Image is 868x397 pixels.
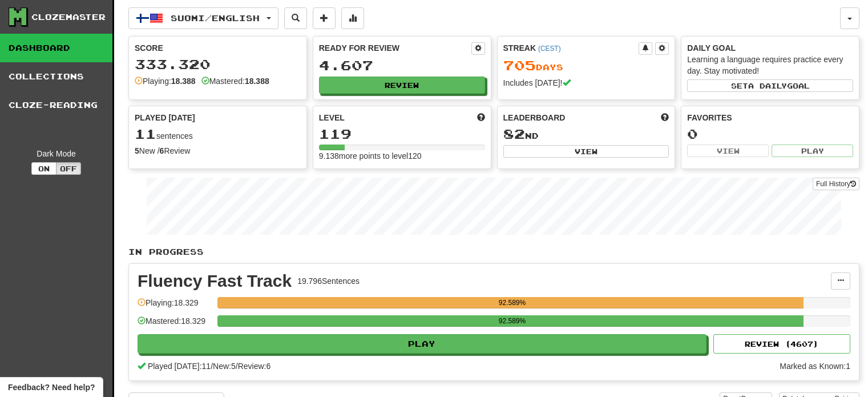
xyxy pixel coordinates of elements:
[687,79,853,92] button: Seta dailygoal
[171,13,260,23] span: Suomi / English
[341,7,364,29] button: More stats
[772,145,853,157] button: Play
[135,75,196,87] div: Playing:
[31,11,106,23] div: Clozemaster
[245,77,269,86] strong: 18.388
[477,112,485,123] span: Score more points to level up
[171,77,196,86] strong: 18.388
[135,112,195,123] span: Played [DATE]
[503,77,669,89] div: Includes [DATE]!
[319,42,471,54] div: Ready for Review
[9,148,104,159] div: Dark Mode
[56,162,81,175] button: Off
[284,7,307,29] button: Search sentences
[503,58,669,73] div: Day s
[238,362,271,371] span: Review: 6
[31,162,56,175] button: On
[138,272,292,290] div: Fluency Fast Track
[138,334,706,354] button: Play
[503,145,669,158] button: View
[319,127,485,141] div: 119
[503,112,566,123] span: Leaderboard
[313,7,336,29] button: Add sentence to collection
[135,127,301,142] div: sentences
[160,146,164,155] strong: 6
[221,297,804,308] div: 92.589%
[687,54,853,77] div: Learning a language requires practice every day. Stay motivated!
[201,75,269,87] div: Mastered:
[135,146,139,155] strong: 5
[135,145,301,157] div: New / Review
[138,315,212,334] div: Mastered: 18.329
[503,127,669,142] div: nd
[687,112,853,123] div: Favorites
[319,112,345,123] span: Level
[135,126,156,142] span: 11
[813,178,859,190] a: Full History
[780,360,850,372] div: Marked as Known: 1
[297,275,360,287] div: 19.796 Sentences
[687,42,853,54] div: Daily Goal
[503,57,536,73] span: 705
[687,127,853,141] div: 0
[687,145,769,157] button: View
[135,42,301,54] div: Score
[319,58,485,73] div: 4.607
[128,246,859,258] p: In Progress
[135,57,301,71] div: 333.320
[503,126,525,142] span: 82
[221,315,804,327] div: 92.589%
[713,334,850,354] button: Review (4607)
[8,382,95,393] span: Open feedback widget
[211,362,213,371] span: /
[213,362,236,371] span: New: 5
[661,112,669,123] span: This week in points, UTC
[319,77,485,94] button: Review
[148,362,211,371] span: Played [DATE]: 11
[138,297,212,316] div: Playing: 18.329
[538,45,561,53] a: (CEST)
[319,150,485,162] div: 9.138 more points to level 120
[236,362,238,371] span: /
[748,82,787,90] span: a daily
[128,7,278,29] button: Suomi/English
[503,42,639,54] div: Streak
